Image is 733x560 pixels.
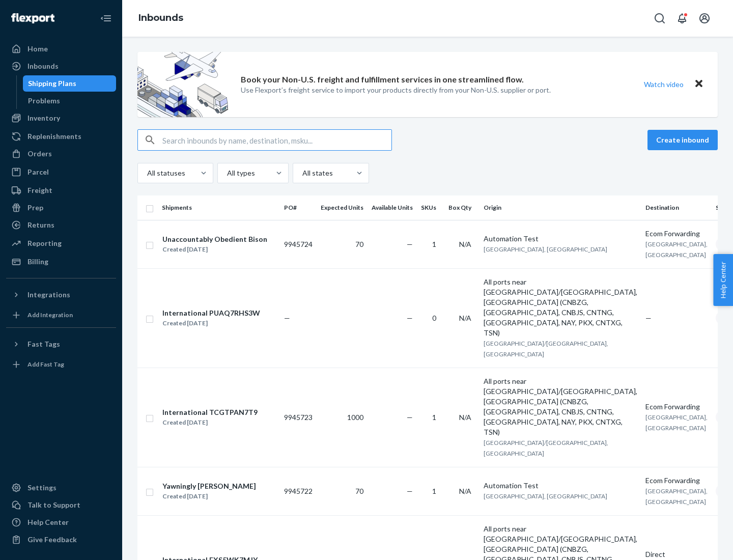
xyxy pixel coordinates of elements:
span: — [407,413,413,422]
div: Billing [27,257,48,267]
span: [GEOGRAPHIC_DATA], [GEOGRAPHIC_DATA] [484,492,607,500]
button: Create inbound [647,130,718,150]
div: Direct [645,549,708,559]
button: Fast Tags [6,336,116,352]
a: Reporting [6,235,116,251]
td: 9945724 [280,220,317,268]
span: [GEOGRAPHIC_DATA]/[GEOGRAPHIC_DATA], [GEOGRAPHIC_DATA] [484,340,608,358]
a: Problems [23,93,117,109]
span: 70 [355,240,363,248]
span: 0 [432,314,436,322]
a: Prep [6,200,116,216]
a: Parcel [6,164,116,180]
button: Integrations [6,287,116,303]
th: Origin [480,195,641,220]
a: Home [6,41,116,57]
a: Orders [6,146,116,162]
div: Created [DATE] [162,318,260,328]
div: Ecom Forwarding [645,229,708,239]
div: Add Fast Tag [27,360,64,369]
div: Automation Test [484,234,637,244]
div: Unaccountably Obedient Bison [162,234,267,244]
div: Ecom Forwarding [645,475,708,486]
div: Shipping Plans [28,78,76,89]
a: Shipping Plans [23,75,117,92]
span: [GEOGRAPHIC_DATA], [GEOGRAPHIC_DATA] [484,245,607,253]
div: Created [DATE] [162,417,258,428]
span: — [407,240,413,248]
div: Reporting [27,238,62,248]
th: Box Qty [444,195,480,220]
th: Shipments [158,195,280,220]
p: Use Flexport’s freight service to import your products directly from your Non-U.S. supplier or port. [241,85,551,95]
div: Add Integration [27,311,73,319]
th: PO# [280,195,317,220]
span: [GEOGRAPHIC_DATA]/[GEOGRAPHIC_DATA], [GEOGRAPHIC_DATA] [484,439,608,457]
div: Problems [28,96,60,106]
span: Help Center [713,254,733,306]
td: 9945722 [280,467,317,515]
th: Destination [641,195,712,220]
a: Inbounds [138,12,183,23]
div: All ports near [GEOGRAPHIC_DATA]/[GEOGRAPHIC_DATA], [GEOGRAPHIC_DATA] (CNBZG, [GEOGRAPHIC_DATA], ... [484,376,637,437]
a: Talk to Support [6,497,116,513]
div: Give Feedback [27,535,77,545]
div: Inventory [27,113,60,123]
div: Home [27,44,48,54]
th: Available Units [368,195,417,220]
div: Yawningly [PERSON_NAME] [162,481,256,491]
div: All ports near [GEOGRAPHIC_DATA]/[GEOGRAPHIC_DATA], [GEOGRAPHIC_DATA] (CNBZG, [GEOGRAPHIC_DATA], ... [484,277,637,338]
div: International PUAQ7RHS3W [162,308,260,318]
th: Expected Units [317,195,368,220]
span: — [407,314,413,322]
div: Automation Test [484,481,637,491]
a: Freight [6,182,116,199]
span: — [407,487,413,495]
button: Close [692,77,706,92]
div: Ecom Forwarding [645,402,708,412]
span: [GEOGRAPHIC_DATA], [GEOGRAPHIC_DATA] [645,240,708,259]
button: Open notifications [672,8,692,29]
a: Add Fast Tag [6,356,116,373]
div: Fast Tags [27,339,60,349]
span: 1 [432,413,436,422]
button: Close Navigation [96,8,116,29]
div: Parcel [27,167,49,177]
span: [GEOGRAPHIC_DATA], [GEOGRAPHIC_DATA] [645,413,708,432]
img: Flexport logo [11,13,54,23]
span: 1000 [347,413,363,422]
a: Inbounds [6,58,116,74]
a: Returns [6,217,116,233]
a: Settings [6,480,116,496]
a: Add Integration [6,307,116,323]
div: Inbounds [27,61,59,71]
th: SKUs [417,195,444,220]
a: Replenishments [6,128,116,145]
input: All statuses [146,168,147,178]
span: — [645,314,652,322]
td: 9945723 [280,368,317,467]
span: N/A [459,487,471,495]
ol: breadcrumbs [130,4,191,33]
button: Open Search Box [650,8,670,29]
div: Talk to Support [27,500,80,510]
div: Replenishments [27,131,81,142]
p: Book your Non-U.S. freight and fulfillment services in one streamlined flow. [241,74,524,86]
span: N/A [459,413,471,422]
input: All types [226,168,227,178]
input: All states [301,168,302,178]
span: N/A [459,314,471,322]
div: Created [DATE] [162,491,256,501]
a: Billing [6,254,116,270]
span: N/A [459,240,471,248]
button: Watch video [637,77,690,92]
div: Created [DATE] [162,244,267,255]
input: Search inbounds by name, destination, msku... [162,130,391,150]
span: — [284,314,290,322]
span: 70 [355,487,363,495]
span: 1 [432,240,436,248]
div: Integrations [27,290,70,300]
button: Give Feedback [6,531,116,548]
div: Returns [27,220,54,230]
div: International TCGTPAN7T9 [162,407,258,417]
